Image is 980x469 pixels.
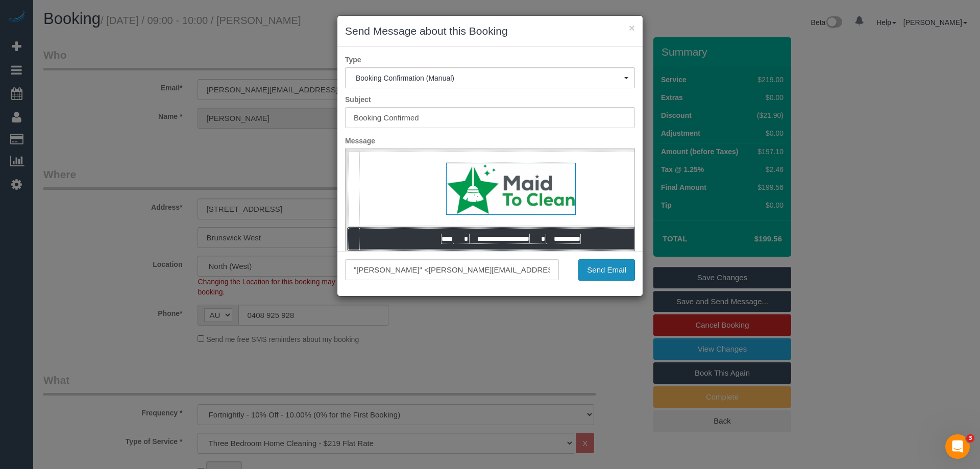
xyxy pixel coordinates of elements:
h3: Send Message about this Booking [345,23,635,39]
iframe: Rich Text Editor, editor1 [346,149,634,308]
iframe: Intercom live chat [945,434,970,459]
span: Booking Confirmation (Manual) [356,74,624,82]
label: Type [337,55,643,65]
button: Booking Confirmation (Manual) [345,67,635,88]
label: Message [337,136,643,146]
button: × [629,22,635,33]
input: Subject [345,107,635,128]
label: Subject [337,94,643,105]
span: 3 [966,434,974,442]
button: Send Email [578,259,635,281]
